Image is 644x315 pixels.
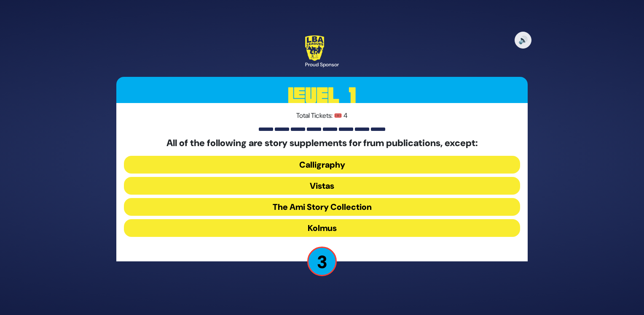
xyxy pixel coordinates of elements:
[124,219,520,237] button: Kolmus
[124,177,520,195] button: Vistas
[124,138,520,149] h5: All of the following are story supplements for frum publications, except:
[124,198,520,216] button: The Ami Story Collection
[305,35,324,61] img: LBA
[307,247,337,276] p: 3
[124,111,520,121] p: Total Tickets: 🎟️ 4
[124,156,520,174] button: Calligraphy
[116,77,528,115] h3: Level 1
[515,32,531,49] button: 🔊
[305,61,339,68] div: Proud Sponsor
